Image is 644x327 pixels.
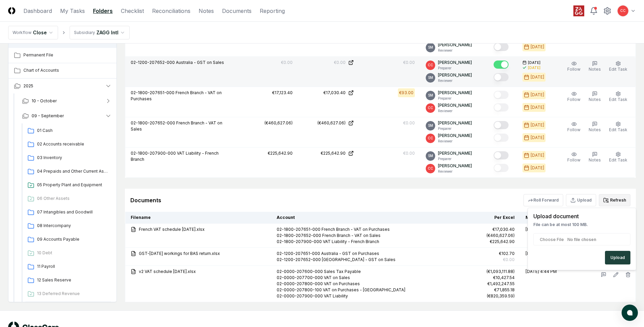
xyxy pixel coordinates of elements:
[486,269,515,275] div: (€1,093,111.88)
[587,90,602,104] button: Notes
[428,166,433,171] span: CC
[25,302,112,314] a: 14 Taxes
[589,97,601,102] span: Notes
[609,67,627,72] span: Edit Task
[403,120,415,126] div: €0.00
[25,179,112,191] a: 05 Property Plant and Equipment
[520,224,577,248] td: [DATE] 4:45 PM
[25,220,112,232] a: 08 Intercompany
[131,251,266,257] a: GST-[DATE] workings for BAS return.xlsx
[599,194,630,206] button: Refresh
[303,120,354,126] a: (€460,627.06)
[438,72,472,78] p: [PERSON_NAME]
[131,120,175,125] span: 02-1800-207652-000
[277,233,454,239] div: 02-1800-207652-000 French Branch - VAT on Sales
[93,7,113,15] a: Folders
[37,195,109,202] span: 06 Other Assets
[303,90,354,96] a: €17,030.40
[494,151,509,159] button: Mark complete
[8,48,117,63] a: Permanent File
[8,26,130,39] nav: breadcrumb
[494,134,509,142] button: Mark complete
[428,63,433,68] span: CC
[37,168,109,174] span: 04 Prepaids and Other Current Assets
[620,8,626,13] span: CC
[587,120,602,134] button: Notes
[438,108,472,114] p: Reviewer
[317,120,346,126] div: (€460,627.06)
[37,209,109,215] span: 07 Intangibles and Goodwill
[37,263,109,270] span: 11 Payroll
[494,121,509,129] button: Mark complete
[130,196,161,204] div: Documents
[428,75,433,80] span: SM
[25,206,112,219] a: 07 Intangibles and Goodwill
[17,108,117,123] button: 09 - September
[428,153,433,158] span: SM
[605,251,630,264] button: Upload
[303,59,354,66] a: €0.00
[121,7,144,15] a: Checklist
[13,30,32,36] div: Workflow
[23,83,33,89] span: 2025
[199,7,214,15] a: Notes
[490,239,515,245] div: €225,642.90
[566,90,582,104] button: Follow
[573,5,584,16] img: ZAGG logo
[25,125,112,137] a: 01 Cash
[567,67,581,72] span: Follow
[438,139,472,144] p: Reviewer
[131,90,174,95] span: 02-1800-207651-000
[487,293,515,299] div: (€820,359.59)
[566,120,582,134] button: Follow
[438,59,472,66] p: [PERSON_NAME]
[37,182,109,188] span: 05 Property Plant and Equipment
[37,223,109,229] span: 08 Intercompany
[37,277,109,283] span: 12 Sales Reserve
[494,43,509,51] button: Mark complete
[528,65,540,70] div: [DATE]
[566,59,582,74] button: Follow
[486,233,515,239] div: (€460,627.06)
[566,194,596,206] button: Upload
[528,60,540,65] span: [DATE]
[17,93,117,108] button: 10 - October
[324,90,346,96] div: €17,030.40
[25,193,112,205] a: 06 Other Assets
[531,104,544,110] div: [DATE]
[493,226,515,233] div: €17,030.40
[609,97,627,102] span: Edit Task
[403,150,415,156] div: €0.00
[566,150,582,165] button: Follow
[587,59,602,74] button: Notes
[277,257,454,263] div: 02-1200-207652-000 [GEOGRAPHIC_DATA] - GST on Sales
[25,288,112,300] a: 13 Deferred Revenue
[32,113,64,119] span: 09 - September
[37,141,109,147] span: 02 Accounts receivable
[399,90,413,96] div: €93.00
[264,120,293,126] div: (€460,627.06)
[531,152,544,158] div: [DATE]
[334,59,346,66] div: €0.00
[520,266,577,302] td: [DATE] 4:44 PM
[494,164,509,172] button: Mark complete
[37,250,109,256] span: 10 Debt
[438,163,472,169] p: [PERSON_NAME]
[303,150,354,156] a: €225,642.90
[25,247,112,259] a: 10 Debt
[533,222,630,228] p: File can be at most 100 MB.
[567,157,581,162] span: Follow
[32,98,57,104] span: 10 - October
[438,42,472,48] p: [PERSON_NAME]
[438,48,472,53] p: Reviewer
[531,44,544,50] div: [DATE]
[131,151,176,156] span: 02-1800-207900-000
[8,79,117,93] button: 2025
[8,7,15,14] img: Logo
[438,156,472,161] p: Preparer
[459,212,520,224] th: Per Excel
[277,281,454,287] div: 02-0000-207800-000 VAT on Purchases
[531,122,544,128] div: [DATE]
[272,90,293,96] div: €17,123.40
[125,212,271,224] th: Filename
